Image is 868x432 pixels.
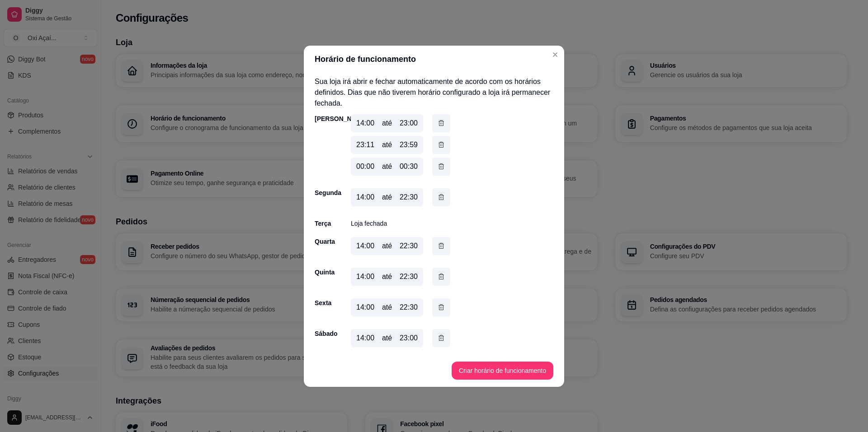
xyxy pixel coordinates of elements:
[400,161,418,172] div: 00:30
[315,188,333,197] div: Segunda
[382,118,392,129] div: até
[356,161,374,172] div: 00:00
[315,237,333,246] div: Quarta
[382,139,392,150] div: até
[400,302,418,313] div: 22:30
[315,329,333,338] div: Sábado
[315,114,333,123] div: [PERSON_NAME]
[304,46,564,73] header: Horário de funcionamento
[356,139,374,150] div: 23:11
[400,192,418,203] div: 22:30
[315,298,333,307] div: Sexta
[351,219,387,228] p: Loja fechada
[356,241,374,251] div: 14:00
[356,118,374,129] div: 14:00
[356,192,374,203] div: 14:00
[400,241,418,251] div: 22:30
[315,219,333,228] div: Terça
[356,271,374,282] div: 14:00
[382,192,392,203] div: até
[382,302,392,313] div: até
[315,76,553,109] p: Sua loja irá abrir e fechar automaticamente de acordo com os horários definidos. Dias que não tiv...
[382,161,392,172] div: até
[400,118,418,129] div: 23:00
[315,268,333,277] div: Quinta
[400,271,418,282] div: 22:30
[400,139,418,150] div: 23:59
[356,302,374,313] div: 14:00
[382,241,392,251] div: até
[548,47,562,62] button: Close
[356,333,374,344] div: 14:00
[382,333,392,344] div: até
[382,271,392,282] div: até
[400,333,418,344] div: 23:00
[452,362,553,380] button: Criar horário de funcionamento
